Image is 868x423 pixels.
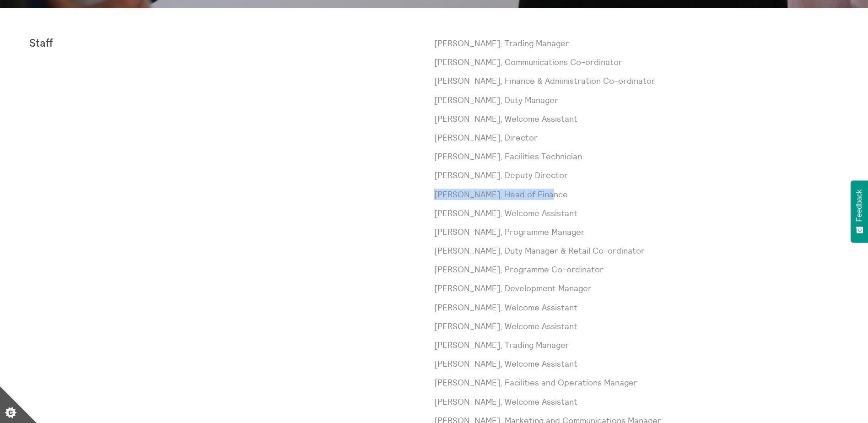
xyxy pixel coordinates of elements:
[434,339,839,351] p: [PERSON_NAME], Trading Manager
[434,113,839,125] p: [PERSON_NAME], Welcome Assistant
[434,358,839,369] p: [PERSON_NAME], Welcome Assistant
[29,38,53,49] strong: Staff
[855,190,863,222] span: Feedback
[434,56,839,68] p: [PERSON_NAME], Communications Co-ordinator
[434,38,839,49] p: [PERSON_NAME], Trading Manager
[434,320,839,332] p: [PERSON_NAME], Welcome Assistant
[434,132,839,143] p: [PERSON_NAME], Director
[434,302,839,313] p: [PERSON_NAME], Welcome Assistant
[434,282,839,294] p: [PERSON_NAME], Development Manager
[434,94,839,106] p: [PERSON_NAME], Duty Manager
[434,151,839,162] p: [PERSON_NAME], Facilities Technician
[434,377,839,388] p: [PERSON_NAME], Facilities and Operations Manager
[434,189,839,200] p: [PERSON_NAME], Head of Finance
[851,180,868,243] button: Feedback - Show survey
[434,396,839,407] p: [PERSON_NAME], Welcome Assistant
[434,75,839,87] p: [PERSON_NAME], Finance & Administration Co-ordinator
[434,207,839,219] p: [PERSON_NAME], Welcome Assistant
[434,245,839,256] p: [PERSON_NAME], Duty Manager & Retail Co-ordinator
[434,226,839,238] p: [PERSON_NAME], Programme Manager
[434,264,839,275] p: [PERSON_NAME], Programme Co-ordinator
[434,169,839,181] p: [PERSON_NAME], Deputy Director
